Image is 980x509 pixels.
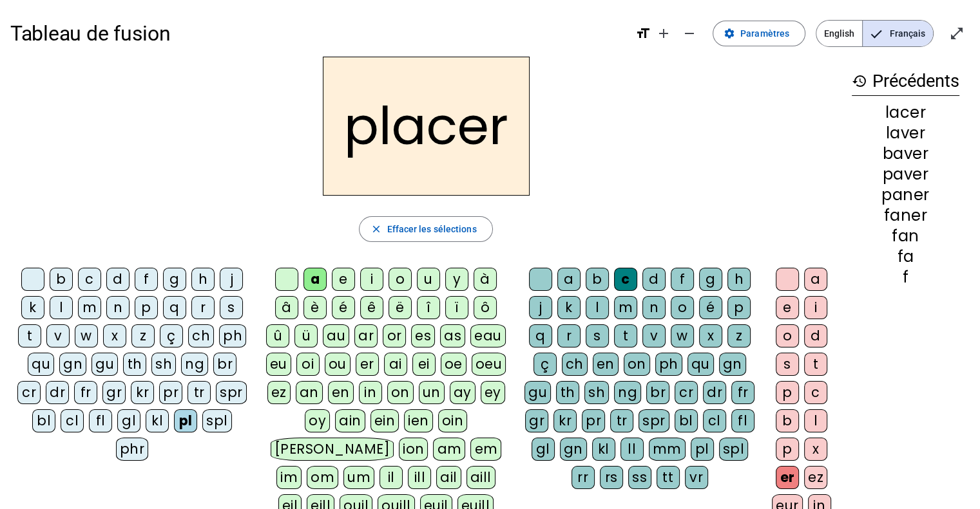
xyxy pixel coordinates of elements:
[816,20,934,47] mat-button-toggle-group: Language selection
[163,268,186,291] div: g
[639,409,669,432] div: spr
[216,381,247,404] div: spr
[557,268,581,291] div: a
[600,466,623,489] div: rs
[532,438,555,461] div: gl
[557,324,581,347] div: r
[146,409,169,432] div: kl
[740,26,789,41] span: Paramètres
[699,324,722,347] div: x
[804,381,827,404] div: c
[408,466,431,489] div: ill
[610,409,633,432] div: tr
[677,21,702,46] button: Diminuer la taille de la police
[474,296,497,319] div: ô
[441,353,466,376] div: oe
[572,466,595,489] div: rr
[135,296,158,319] div: p
[727,324,751,347] div: z
[703,381,726,404] div: dr
[219,324,246,347] div: ph
[944,21,970,46] button: Entrer en plein écran
[525,409,548,432] div: gr
[949,26,965,41] mat-icon: open_in_full
[557,296,581,319] div: k
[303,268,327,291] div: a
[384,353,407,376] div: ai
[89,409,112,432] div: fl
[202,409,232,432] div: spl
[360,268,383,291] div: i
[188,324,214,347] div: ch
[852,187,959,203] div: paner
[556,381,579,404] div: th
[852,73,867,89] mat-icon: history
[470,438,501,461] div: em
[529,296,552,319] div: j
[466,466,495,489] div: aill
[50,268,73,291] div: b
[481,381,505,404] div: ey
[325,353,351,376] div: ou
[852,167,959,182] div: paver
[174,409,197,432] div: pl
[383,324,406,347] div: or
[32,409,55,432] div: bl
[106,268,130,291] div: d
[78,296,101,319] div: m
[387,381,414,404] div: on
[305,409,330,432] div: oy
[614,268,637,291] div: c
[123,353,146,376] div: th
[852,249,959,264] div: fa
[671,324,694,347] div: w
[776,466,799,489] div: er
[433,438,465,461] div: am
[586,296,609,319] div: l
[852,270,959,285] div: f
[649,438,686,461] div: mm
[359,381,382,404] div: in
[46,324,70,347] div: v
[624,353,650,376] div: on
[614,296,637,319] div: m
[417,296,440,319] div: î
[656,26,671,41] mat-icon: add
[635,26,651,41] mat-icon: format_size
[10,13,625,54] h1: Tableau de fusion
[91,353,118,376] div: gu
[776,296,799,319] div: e
[474,268,497,291] div: à
[675,381,698,404] div: cr
[411,324,435,347] div: es
[78,268,101,291] div: c
[852,208,959,223] div: faner
[102,381,126,404] div: gr
[159,381,182,404] div: pr
[50,296,73,319] div: l
[59,353,86,376] div: gn
[727,268,751,291] div: h
[593,353,619,376] div: en
[412,353,436,376] div: ei
[816,21,862,46] span: English
[804,268,827,291] div: a
[323,57,530,196] h2: placer
[560,438,587,461] div: gn
[445,268,468,291] div: y
[731,381,754,404] div: fr
[440,324,465,347] div: as
[417,268,440,291] div: u
[46,381,69,404] div: dr
[687,353,714,376] div: qu
[21,296,44,319] div: k
[389,268,412,291] div: o
[343,466,374,489] div: um
[220,296,243,319] div: s
[103,324,126,347] div: x
[271,438,394,461] div: [PERSON_NAME]
[852,67,959,96] h3: Précédents
[296,381,323,404] div: an
[628,466,651,489] div: ss
[703,409,726,432] div: cl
